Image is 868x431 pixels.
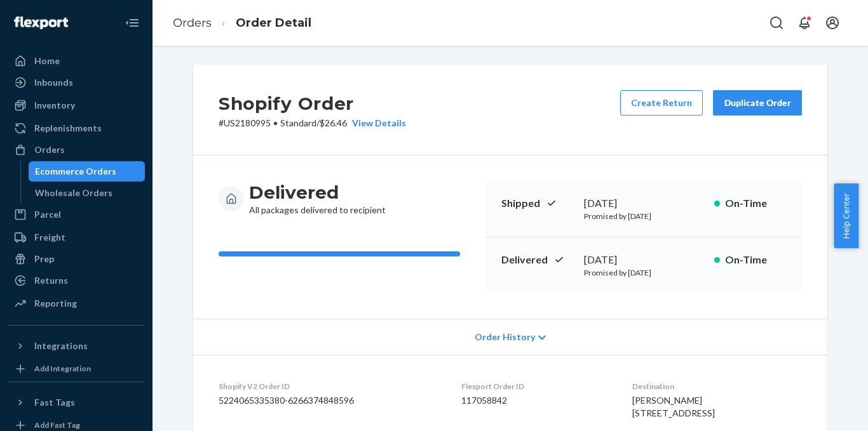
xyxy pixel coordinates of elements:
[8,361,145,376] a: Add Integration
[584,253,704,267] div: [DATE]
[820,10,845,36] button: Open account menu
[713,90,802,116] button: Duplicate Order
[725,196,787,211] p: On-Time
[34,363,91,374] div: Add Integration
[834,183,858,248] button: Help Center
[8,140,145,160] a: Orders
[461,381,611,392] dt: Flexport Order ID
[8,227,145,248] a: Freight
[219,381,441,392] dt: Shopify V2 Order ID
[119,10,145,36] button: Close Navigation
[8,95,145,116] a: Inventory
[273,117,278,128] span: •
[8,51,145,71] a: Home
[34,340,88,352] div: Integrations
[163,4,322,42] ol: breadcrumbs
[29,161,146,182] a: Ecommerce Orders
[792,10,817,36] button: Open notifications
[632,381,802,392] dt: Destination
[29,183,146,203] a: Wholesale Orders
[14,17,68,29] img: Flexport logo
[35,187,112,199] div: Wholesale Orders
[236,16,311,30] a: Order Detail
[34,274,68,287] div: Returns
[8,118,145,138] a: Replenishments
[249,181,386,204] h3: Delivered
[8,270,145,291] a: Returns
[280,117,316,128] span: Standard
[34,122,102,135] div: Replenishments
[249,181,386,216] div: All packages delivered to recipient
[34,208,61,221] div: Parcel
[501,253,574,267] p: Delivered
[724,96,791,109] div: Duplicate Order
[764,10,789,36] button: Open Search Box
[34,231,65,244] div: Freight
[620,90,703,116] button: Create Return
[725,253,787,267] p: On-Time
[501,196,574,211] p: Shipped
[219,117,406,129] p: # US2180995 / $26.46
[34,396,75,409] div: Fast Tags
[173,16,212,30] a: Orders
[34,253,54,265] div: Prep
[219,90,406,117] h2: Shopify Order
[461,394,611,407] dd: 117058842
[8,249,145,269] a: Prep
[584,211,704,222] p: Promised by [DATE]
[8,336,145,356] button: Integrations
[34,143,65,156] div: Orders
[34,55,60,67] div: Home
[34,99,75,112] div: Inventory
[347,117,406,129] button: View Details
[8,72,145,93] a: Inbounds
[475,331,535,343] span: Order History
[8,204,145,225] a: Parcel
[8,392,145,413] button: Fast Tags
[584,196,704,211] div: [DATE]
[8,293,145,314] a: Reporting
[34,76,73,89] div: Inbounds
[34,420,80,430] div: Add Fast Tag
[632,395,715,418] span: [PERSON_NAME] [STREET_ADDRESS]
[584,267,704,278] p: Promised by [DATE]
[35,165,116,178] div: Ecommerce Orders
[34,297,77,310] div: Reporting
[219,394,441,407] dd: 5224065335380-6266374848596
